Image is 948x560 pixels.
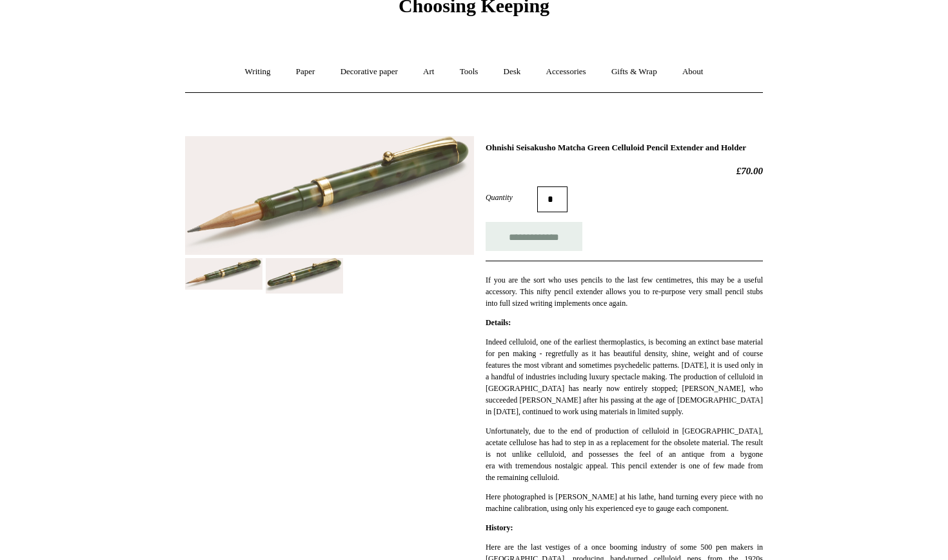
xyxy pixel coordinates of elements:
p: If you are the sort who uses pencils to the last few centimetres, this may be a useful accessory.... [486,274,763,309]
strong: Details: [486,318,511,327]
p: Indeed celluloid, one of the earliest thermoplastics, is becoming an extinct base material for pe... [486,336,763,417]
a: Writing [233,55,282,89]
label: Quantity [486,192,537,203]
img: Ohnishi Seisakusho Matcha Green Celluloid Pencil Extender and Holder [266,258,343,294]
a: Accessories [535,55,598,89]
p: Unfortunately, due to the end of production of celluloid in [GEOGRAPHIC_DATA], acetate cellulose ... [486,425,763,483]
a: About [671,55,715,89]
img: Ohnishi Seisakusho Matcha Green Celluloid Pencil Extender and Holder [185,136,474,255]
a: Desk [492,55,533,89]
a: Choosing Keeping [399,5,549,14]
img: Ohnishi Seisakusho Matcha Green Celluloid Pencil Extender and Holder [185,258,262,290]
a: Decorative paper [329,55,410,89]
a: Gifts & Wrap [600,55,669,89]
h1: Ohnishi Seisakusho Matcha Green Celluloid Pencil Extender and Holder [486,143,763,153]
a: Tools [448,55,490,89]
strong: History: [486,523,513,532]
a: Art [411,55,446,89]
a: Paper [284,55,327,89]
p: Here photographed is [PERSON_NAME] at his lathe, hand turning every piece with no machine calibra... [486,491,763,514]
h2: £70.00 [486,165,763,177]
